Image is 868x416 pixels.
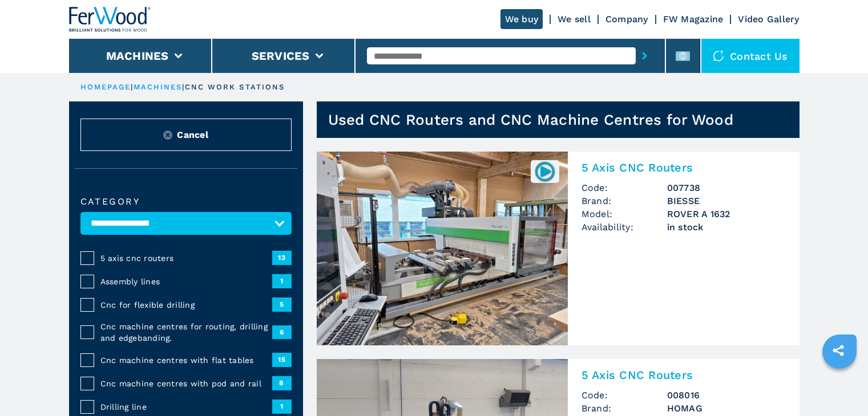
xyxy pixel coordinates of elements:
span: Code: [582,389,667,402]
a: machines [134,83,183,91]
img: Contact us [713,50,724,62]
a: Company [605,14,648,25]
h2: 5 Axis CNC Routers [582,161,786,174]
span: Cnc for flexible drilling [100,299,272,311]
span: 13 [272,251,292,264]
span: Availability: [582,221,667,234]
img: 007738 [534,160,556,182]
span: Brand: [582,402,667,415]
span: 1 [272,274,292,288]
button: Services [252,49,310,63]
h1: Used CNC Routers and CNC Machine Centres for Wood [328,111,733,129]
h3: 007738 [667,181,786,194]
a: HOMEPAGE [80,83,131,91]
a: 5 Axis CNC Routers BIESSE ROVER A 16320077385 Axis CNC RoutersCode:007738Brand:BIESSEModel:ROVER ... [317,152,800,345]
span: Cnc machine centres for routing, drilling and edgebanding. [100,321,272,344]
h3: 008016 [667,389,786,402]
img: Reset [163,130,172,140]
span: 6 [272,325,292,339]
span: 5 [272,297,292,311]
a: We buy [500,9,543,29]
span: | [182,83,184,91]
span: Cnc machine centres with pod and rail [100,378,272,389]
span: Drilling line [100,401,272,413]
span: in stock [667,221,786,234]
a: We sell [558,14,591,25]
span: 5 axis cnc routers [100,252,272,264]
h3: ROVER A 1632 [667,207,786,221]
span: 8 [272,376,292,390]
a: FW Magazine [663,14,724,25]
span: | [131,83,133,91]
h3: HOMAG [667,402,786,415]
span: Brand: [582,194,667,207]
span: Cancel [177,128,208,141]
div: Contact us [701,39,800,73]
img: Ferwood [69,7,151,32]
h2: 5 Axis CNC Routers [582,368,786,382]
label: Category [80,197,292,206]
span: Assembly lines [100,276,272,287]
button: Machines [106,49,169,63]
p: cnc work stations [185,82,285,92]
h3: BIESSE [667,194,786,207]
button: ResetCancel [80,119,292,151]
iframe: Chat [819,365,859,407]
button: submit-button [636,43,653,69]
span: 1 [272,399,292,413]
span: Cnc machine centres with flat tables [100,354,272,366]
span: Model: [582,207,667,221]
span: Code: [582,181,667,194]
img: 5 Axis CNC Routers BIESSE ROVER A 1632 [317,152,568,345]
a: sharethis [824,336,853,365]
a: Video Gallery [738,14,799,25]
span: 15 [272,353,292,366]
